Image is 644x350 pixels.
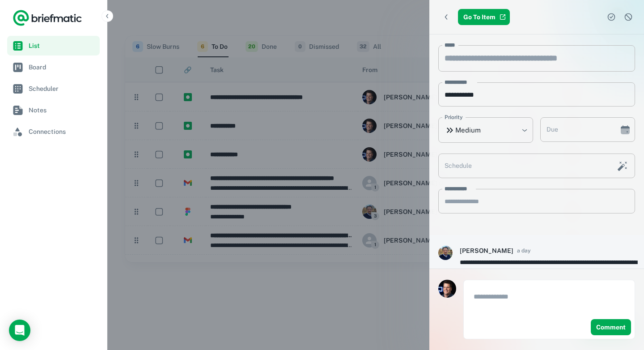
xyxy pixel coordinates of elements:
div: Load Chat [9,320,30,341]
span: Connections [29,127,96,137]
h6: [PERSON_NAME] [460,246,513,256]
img: Ross Howard [438,280,456,298]
button: Complete task [605,10,618,24]
button: Schedule this task with AI [615,158,630,174]
button: Comment [591,319,631,335]
a: Logo [13,9,82,27]
button: Dismiss task [622,10,635,24]
a: Notes [7,100,100,120]
a: Board [7,57,100,77]
span: List [29,41,96,51]
div: Medium [438,117,533,143]
a: List [7,36,100,55]
a: Connections [7,122,100,141]
a: Scheduler [7,79,100,98]
span: Board [29,62,96,72]
label: Priority [445,113,463,121]
span: Scheduler [29,84,96,94]
button: Choose date [616,121,634,139]
div: scrollable content [429,34,644,269]
button: Back [438,9,454,25]
a: Go To Item [458,9,510,25]
span: a day [517,247,530,255]
img: f412a7ca-19ce-4a4f-8bba-26e9a6295b0d [438,246,453,260]
span: Notes [29,105,96,115]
